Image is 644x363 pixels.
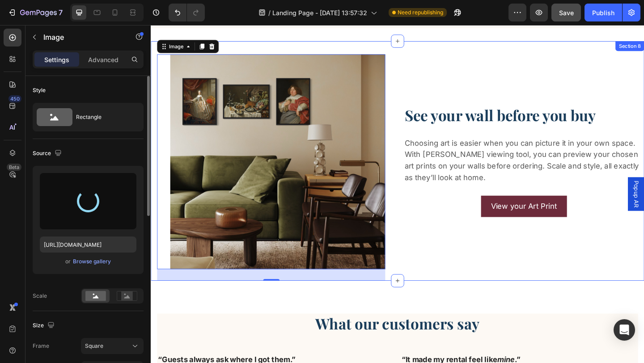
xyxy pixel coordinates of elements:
div: 450 [8,95,21,102]
span: Save [559,9,574,17]
span: / [268,8,271,17]
img: gempages_578725783300735873-7a41b3a0-f65b-412f-81ba-e7f974d1396d.jpg [21,32,255,266]
div: Open Intercom Messenger [614,319,635,341]
div: Image [18,19,37,27]
div: Size [33,320,56,332]
div: Source [33,148,64,160]
span: See your wall before you buy [276,87,484,109]
span: Need republishing [398,8,443,17]
div: Style [33,86,46,94]
input: https://example.com/image.jpg [40,236,136,253]
div: Scale [33,292,47,300]
div: Rectangle [76,107,131,127]
h2: What our customers say [7,314,530,335]
span: Landing Page - [DATE] 13:57:32 [272,8,367,17]
div: Section 8 [507,19,535,27]
p: Advanced [88,55,119,64]
label: Frame [33,342,49,350]
button: Save [551,4,581,21]
span: Popup AR [523,169,532,198]
button: 7 [4,4,67,21]
span: or [65,256,71,267]
iframe: Design area [151,25,644,363]
div: Browse gallery [73,257,111,266]
p: View your Art Print [370,191,442,203]
p: Image [43,32,119,42]
div: Publish [592,8,614,17]
p: 7 [59,7,63,18]
p: Choosing art is easier when you can picture it in your own space. With [PERSON_NAME] viewing tool... [276,122,536,172]
button: Square [81,338,144,354]
a: View your Art Print [359,186,453,209]
button: Publish [585,4,622,21]
p: Settings [44,55,69,64]
span: Square [85,342,103,350]
div: Undo/Redo [169,4,205,21]
button: Browse gallery [72,257,111,266]
div: Beta [7,164,21,171]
